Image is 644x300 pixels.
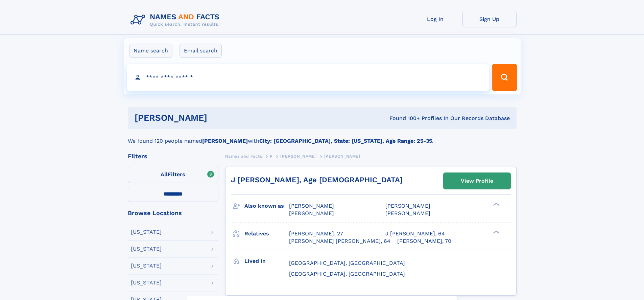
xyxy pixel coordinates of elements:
[289,260,405,266] span: [GEOGRAPHIC_DATA], [GEOGRAPHIC_DATA]
[244,255,289,267] h3: Lived in
[492,202,500,207] div: ❯
[128,210,218,216] div: Browse Locations
[385,210,430,216] span: [PERSON_NAME]
[408,11,462,27] a: Log In
[280,154,316,159] span: [PERSON_NAME]
[244,200,289,212] h3: Also known as
[492,64,517,91] button: Search Button
[270,152,273,160] a: P
[289,271,405,277] span: [GEOGRAPHIC_DATA], [GEOGRAPHIC_DATA]
[289,237,390,245] a: [PERSON_NAME] [PERSON_NAME], 64
[397,237,451,245] a: [PERSON_NAME], 70
[131,229,162,235] div: [US_STATE]
[280,152,316,160] a: [PERSON_NAME]
[298,115,510,122] div: Found 100+ Profiles In Our Records Database
[385,203,430,209] span: [PERSON_NAME]
[259,138,432,144] b: City: [GEOGRAPHIC_DATA], State: [US_STATE], Age Range: 25-35
[244,228,289,239] h3: Relatives
[131,246,162,252] div: [US_STATE]
[385,230,445,237] a: J [PERSON_NAME], 64
[492,230,500,234] div: ❯
[461,173,493,189] div: View Profile
[128,153,218,159] div: Filters
[289,203,334,209] span: [PERSON_NAME]
[231,176,403,184] a: J [PERSON_NAME], Age [DEMOGRAPHIC_DATA]
[225,152,262,160] a: Names and Facts
[202,138,248,144] b: [PERSON_NAME]
[128,167,218,183] label: Filters
[128,129,517,145] div: We found 120 people named with .
[127,64,489,91] input: search input
[128,11,225,29] img: Logo Names and Facts
[289,230,343,237] a: [PERSON_NAME], 27
[324,154,360,159] span: [PERSON_NAME]
[135,114,299,122] h1: [PERSON_NAME]
[131,280,162,285] div: [US_STATE]
[131,263,162,269] div: [US_STATE]
[289,210,334,216] span: [PERSON_NAME]
[462,11,517,27] a: Sign Up
[161,171,168,178] span: All
[180,44,222,58] label: Email search
[444,173,510,189] a: View Profile
[270,154,273,159] span: P
[129,44,172,58] label: Name search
